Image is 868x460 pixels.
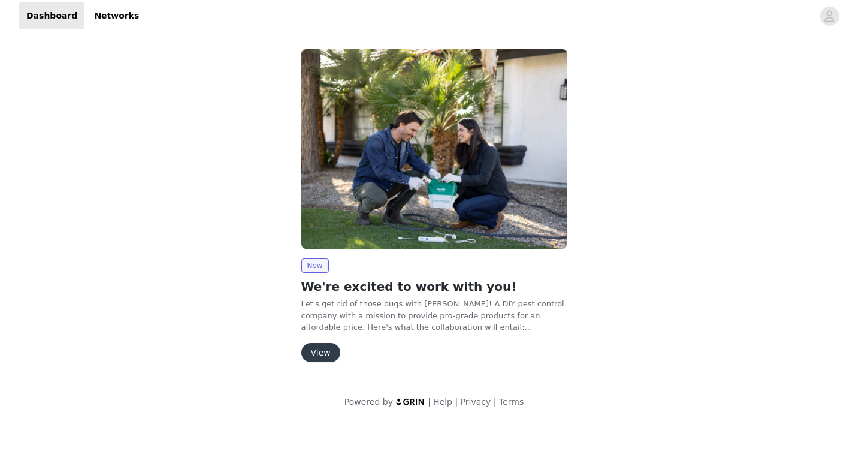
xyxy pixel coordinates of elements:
[395,398,425,405] img: logo
[494,397,497,407] span: |
[824,7,835,26] div: avatar
[433,397,452,407] a: Help
[301,278,567,296] h2: We're excited to work with you!
[428,397,431,407] span: |
[19,2,84,29] a: Dashboard
[344,397,393,407] span: Powered by
[87,2,146,29] a: Networks
[301,49,567,249] img: Pestie
[455,397,458,407] span: |
[301,258,329,273] span: New
[301,348,340,357] a: View
[499,397,524,407] a: Terms
[301,343,340,362] button: View
[461,397,491,407] a: Privacy
[301,298,567,333] p: Let's get rid of those bugs with [PERSON_NAME]! A DIY pest control company with a mission to prov...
